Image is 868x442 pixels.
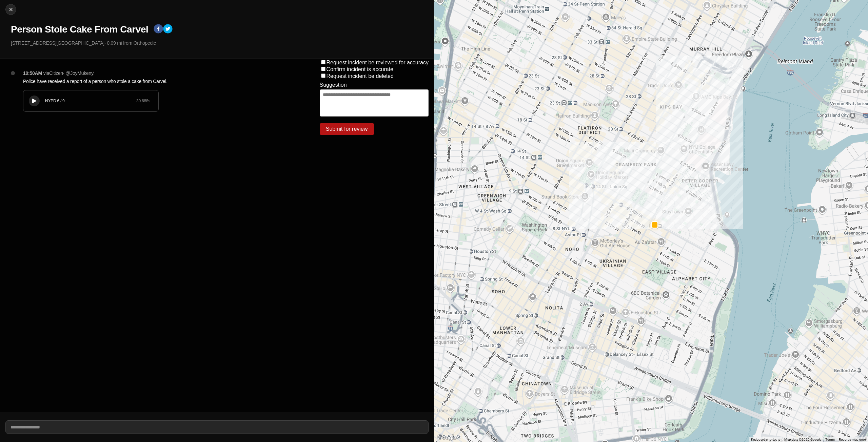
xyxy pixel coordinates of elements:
[163,24,173,35] button: twitter
[45,98,136,104] div: NYPD 6 / 9
[11,40,429,46] p: [STREET_ADDRESS][GEOGRAPHIC_DATA] · 0.09 mi from Orthopedic
[23,78,293,85] p: Police have received a report of a person who stole a cake from Carvel.
[23,70,42,77] p: 10:50AM
[839,438,866,441] a: Report a map error
[7,6,14,13] img: cancel
[5,4,16,15] button: cancel
[136,98,150,104] div: 30.688 s
[784,438,821,441] span: Map data ©2025 Google
[320,123,374,135] button: Submit for review
[154,24,163,35] button: facebook
[43,70,95,77] p: via Citizen · @ JoyMukenyi
[436,433,458,442] a: Open this area in Google Maps (opens a new window)
[751,437,780,442] button: Keyboard shortcuts
[327,73,394,79] label: Request incident be deleted
[11,23,148,36] h1: Person Stole Cake From Carvel
[825,438,835,441] a: Terms (opens in new tab)
[327,60,429,65] label: Request incident be reviewed for accuracy
[327,66,393,72] label: Confirm incident is accurate
[436,433,458,442] img: Google
[320,82,347,88] label: Suggestion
